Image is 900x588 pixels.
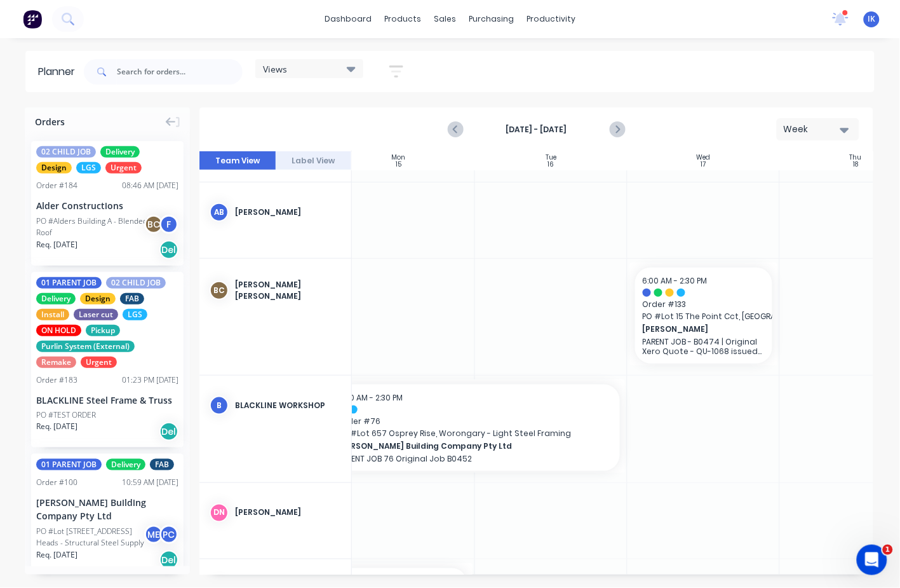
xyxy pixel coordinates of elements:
[74,309,118,320] span: Laser cut
[643,299,765,310] span: Order # 133
[76,162,101,174] span: LGS
[36,239,77,250] span: Req. [DATE]
[199,151,276,170] button: Team View
[784,123,842,136] div: Week
[106,277,166,289] span: 02 CHILD JOB
[144,525,163,544] div: ME
[35,115,65,128] span: Orders
[697,154,711,161] div: Wed
[159,550,178,570] div: Del
[263,62,287,76] span: Views
[36,477,77,488] div: Order # 100
[38,64,81,79] div: Planner
[235,400,341,411] div: BLACKLINE WORKSHOP
[883,545,893,555] span: 1
[36,357,76,368] span: Remake
[36,549,77,561] span: Req. [DATE]
[701,161,706,168] div: 17
[159,525,178,544] div: PC
[338,392,403,403] span: 6:00 AM - 2:30 PM
[36,293,76,304] span: Delivery
[120,293,144,304] span: FAB
[80,293,116,304] span: Design
[235,507,341,519] div: [PERSON_NAME]
[473,124,600,135] strong: [DATE] - [DATE]
[777,118,859,140] button: Week
[36,341,135,352] span: Purlin System (External)
[122,180,178,191] div: 08:46 AM [DATE]
[122,374,178,386] div: 01:23 PM [DATE]
[854,161,859,168] div: 18
[36,162,72,174] span: Design
[159,240,178,259] div: Del
[338,441,585,452] span: [PERSON_NAME] Building Company Pty Ltd
[235,207,341,218] div: [PERSON_NAME]
[122,477,178,488] div: 10:59 AM [DATE]
[338,454,612,463] p: PARENT JOB 76 Original Job B0452
[338,416,612,427] span: Order # 76
[123,309,147,320] span: LGS
[159,215,178,234] div: F
[210,503,229,523] div: DN
[81,357,117,368] span: Urgent
[117,59,243,85] input: Search for orders...
[36,309,69,320] span: Install
[36,277,102,289] span: 01 PARENT JOB
[396,161,401,168] div: 15
[235,279,341,302] div: [PERSON_NAME] [PERSON_NAME]
[643,275,708,286] span: 6:00 AM - 2:30 PM
[36,496,178,523] div: [PERSON_NAME] Building Company Pty Ltd
[36,393,178,407] div: BLACKLINE Steel Frame & Truss
[520,10,582,29] div: productivity
[546,154,556,161] div: Tue
[36,374,77,386] div: Order # 183
[210,281,229,300] div: BC
[210,203,229,222] div: AB
[36,325,81,336] span: ON HOLD
[86,325,120,336] span: Pickup
[36,526,148,549] div: PO #Lot [STREET_ADDRESS] Heads - Structural Steel Supply
[378,10,427,29] div: products
[100,146,140,158] span: Delivery
[643,324,753,335] span: [PERSON_NAME]
[643,311,765,322] span: PO # Lot 15 The Point Cct, [GEOGRAPHIC_DATA]
[23,10,42,29] img: Factory
[106,459,145,470] span: Delivery
[318,10,378,29] a: dashboard
[427,10,462,29] div: sales
[210,396,229,415] div: B
[144,215,163,234] div: BC
[276,151,352,170] button: Label View
[857,545,887,575] iframe: Intercom live chat
[548,161,554,168] div: 16
[850,154,862,161] div: Thu
[868,13,876,25] span: IK
[105,162,142,174] span: Urgent
[150,459,174,470] span: FAB
[392,154,406,161] div: Mon
[36,199,178,212] div: Alder Constructions
[36,180,77,191] div: Order # 184
[338,428,612,439] span: PO # Lot 657 Osprey Rise, Worongary - Light Steel Framing
[36,459,102,470] span: 01 PARENT JOB
[462,10,520,29] div: purchasing
[159,422,178,441] div: Del
[643,337,765,356] p: PARENT JOB - B0474 | Original Xero Quote - QU-1068 issued [DATE]
[36,146,96,158] span: 02 CHILD JOB
[36,421,77,432] span: Req. [DATE]
[36,215,148,238] div: PO #Alders Building A - Blended Roof
[36,409,96,421] div: PO #TEST ORDER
